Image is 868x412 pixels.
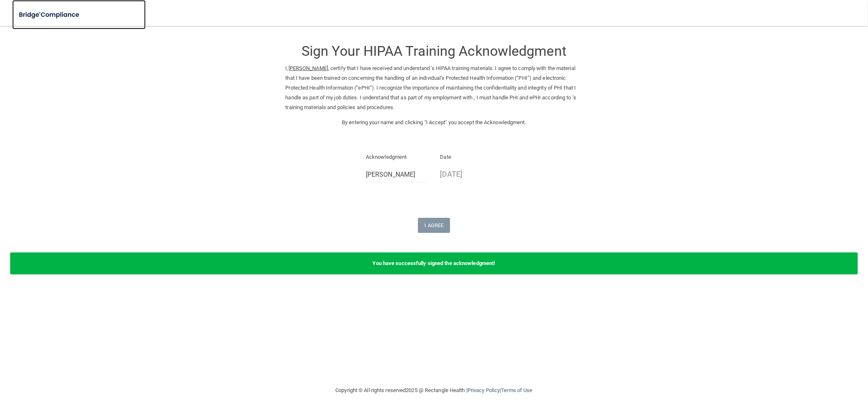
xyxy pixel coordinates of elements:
p: I, , certify that I have received and understand 's HIPAA training materials. I agree to comply w... [286,64,583,112]
ins: [PERSON_NAME] [289,65,328,71]
input: Full Name [366,167,428,182]
b: You have successfully signed the acknowledgment! [373,260,496,266]
p: Date [440,152,503,162]
p: Acknowledgment [366,152,428,162]
a: Privacy Policy [468,387,500,393]
h3: Sign Your HIPAA Training Acknowledgment [286,44,583,59]
a: Terms of Use [501,387,532,393]
iframe: Drift Widget Chat Controller [728,355,858,387]
p: By entering your name and clicking "I Accept" you accept the Acknowledgment. [286,118,583,127]
button: I Agree [418,218,450,233]
p: [DATE] [440,167,503,181]
img: bridge_compliance_login_screen.278c3ca4.svg [12,7,87,23]
div: Copyright © All rights reserved 2025 @ Rectangle Health | | [286,377,583,403]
